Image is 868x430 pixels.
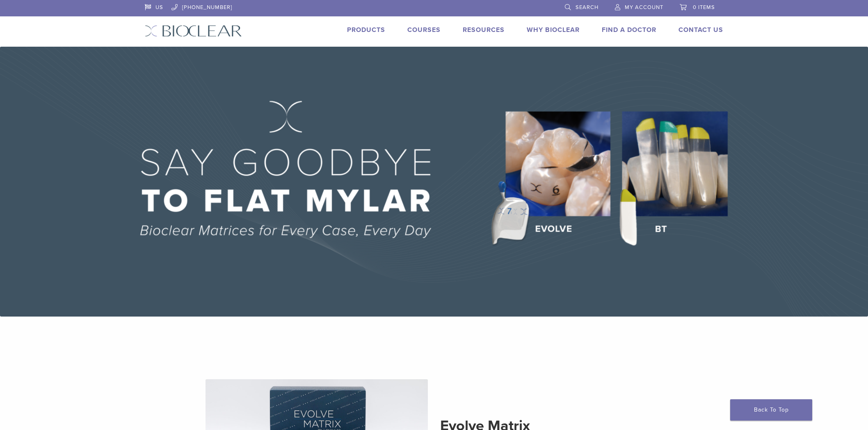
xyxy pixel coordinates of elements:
a: Resources [463,26,505,34]
a: Find A Doctor [602,26,656,34]
a: Courses [407,26,441,34]
a: Back To Top [730,399,812,421]
span: 0 items [693,4,715,11]
img: Bioclear [145,25,242,37]
a: Products [347,26,385,34]
span: My Account [625,4,663,11]
a: Why Bioclear [527,26,580,34]
a: Contact Us [678,26,723,34]
span: Search [576,4,598,11]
